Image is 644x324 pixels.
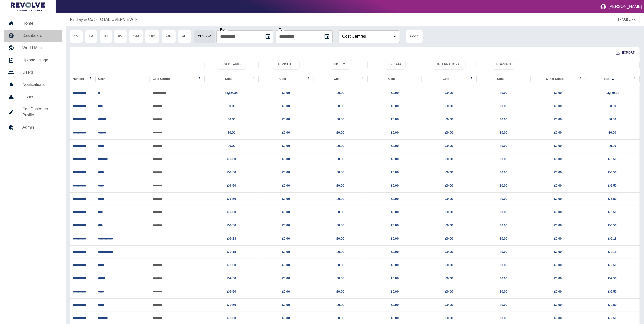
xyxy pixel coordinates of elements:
h5: Issues [22,94,58,100]
a: £0.00 [282,250,290,254]
div: Number [73,77,84,81]
a: £-6.50 [608,157,617,161]
div: Cost [334,77,341,81]
a: £-9.18 [608,237,617,240]
button: Cost column menu [305,75,312,83]
a: Upload Usage [4,54,62,66]
a: Admin [4,121,62,133]
a: £0.00 [445,316,453,320]
a: £0.00 [228,131,235,134]
a: £0.00 [500,184,508,187]
button: Export [612,48,639,58]
a: £0.00 [282,104,290,108]
h5: Notifications [22,82,58,88]
h5: Admin [22,124,58,130]
a: £0.00 [445,118,453,121]
a: £0.00 [445,157,453,161]
a: £0.00 [500,277,508,280]
p: Findlay & Co [70,17,93,23]
button: 12M [129,30,143,43]
a: £0.00 [500,118,508,121]
a: £0.00 [282,263,290,267]
a: £0.00 [445,91,453,95]
a: £0.00 [228,118,235,121]
p: > [94,17,97,23]
p: TOTAL OVERVIEW [98,17,133,23]
a: £-6.50 [227,197,236,201]
button: 3M [99,30,112,43]
button: UK Minutes [272,60,300,70]
a: £0.00 [445,250,453,254]
button: Cost column menu [523,75,530,83]
p: [PERSON_NAME] [608,4,642,9]
label: From [220,28,227,31]
a: £-9.50 [227,263,236,267]
a: Home [4,17,62,30]
a: £0.00 [282,131,290,134]
a: £0.00 [282,316,290,320]
a: £0.00 [554,224,562,227]
button: Sort [610,75,617,83]
a: £-9.50 [608,277,617,280]
a: £3,850.98 [225,91,238,95]
a: £0.00 [554,118,562,121]
a: £0.00 [337,184,344,187]
a: £0.00 [554,210,562,214]
a: £0.00 [554,277,562,280]
a: £0.00 [282,237,290,240]
a: £0.00 [228,144,235,148]
a: £0.00 [282,303,290,307]
a: £3,850.98 [606,91,619,95]
a: £0.00 [282,197,290,201]
a: £0.00 [282,184,290,187]
a: £0.00 [445,171,453,174]
a: £0.00 [337,197,344,201]
a: £-6.50 [608,224,617,227]
a: £0.00 [337,277,344,280]
button: Number column menu [87,75,94,83]
button: Cost column menu [359,75,366,83]
a: £0.00 [500,131,508,134]
a: £0.00 [391,131,399,134]
a: £0.00 [391,316,399,320]
button: Cost column menu [468,75,475,83]
button: 24M [161,30,176,43]
a: £0.00 [337,263,344,267]
a: £0.00 [500,237,508,240]
div: Cost [279,77,286,81]
a: £0.00 [391,250,399,254]
a: £0.00 [554,171,562,174]
a: £0.00 [554,104,562,108]
div: Cost [388,77,395,81]
a: £0.00 [445,104,453,108]
a: £0.00 [282,290,290,293]
a: £0.00 [337,224,344,227]
h5: World Map [22,45,58,51]
button: Cost column menu [250,75,257,83]
a: £0.00 [554,144,562,148]
a: £0.00 [391,91,399,95]
a: £0.00 [391,303,399,307]
button: Total column menu [631,75,638,83]
a: £0.00 [337,250,344,254]
a: Notifications [4,78,62,91]
button: UK Data [384,60,405,70]
a: £0.00 [500,250,508,254]
a: £0.00 [337,118,344,121]
a: £-9.50 [608,303,617,307]
a: £0.00 [445,290,453,293]
a: £0.00 [282,157,290,161]
a: £0.00 [391,210,399,214]
a: £0.00 [554,131,562,134]
a: £-6.50 [608,184,617,187]
a: £0.00 [500,104,508,108]
button: SHARE LINK [613,15,640,24]
a: £0.00 [500,144,508,148]
div: Cost [225,77,232,81]
h5: Upload Usage [22,57,58,63]
a: £-6.50 [608,171,617,174]
a: Users [4,66,62,78]
a: £-6.50 [227,210,236,214]
div: Total [602,77,609,81]
button: [PERSON_NAME] [598,2,644,12]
